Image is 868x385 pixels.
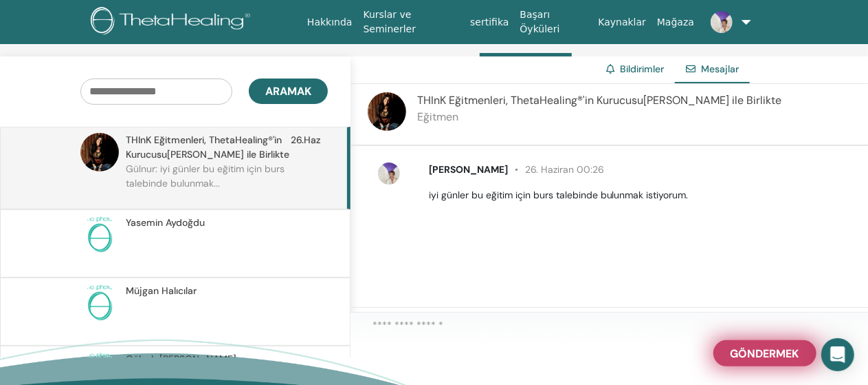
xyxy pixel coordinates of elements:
[701,63,739,75] font: Mesajlar
[358,2,465,42] a: Kurslar ve Seminerler
[80,216,119,254] img: no-photo.png
[429,189,689,201] font: iyi günler bu eğitim için burs talebinde bulunmak istiyorum.
[307,17,353,28] font: Hakkında
[525,163,604,176] font: 26. Haziran 00:26
[126,163,285,189] font: Gülnur: iyi günler bu eğitim için burs talebinde bulunmak...
[91,7,255,38] img: logo.png
[126,216,163,229] font: Yasemin
[643,93,781,107] font: [PERSON_NAME] ile Birlikte
[417,93,643,107] font: THInK Eğitmenleri, ThetaHealing®'in Kurucusu
[167,148,289,160] font: [PERSON_NAME] ile Birlikte
[620,63,664,75] a: Bildirimler
[249,79,328,104] button: Aramak
[652,10,700,35] a: Mağaza
[80,284,119,322] img: no-photo.png
[368,92,406,131] img: default.jpg
[126,284,159,297] font: Müjgan
[465,10,514,35] a: sertifika
[364,9,416,34] font: Kurslar ve Seminerler
[713,340,816,366] button: Göndermek
[162,284,197,297] font: Halıcılar
[731,346,799,361] font: Göndermek
[378,163,400,185] img: default.jpg
[592,10,652,35] a: Kaynaklar
[302,10,358,35] a: Hakkında
[520,9,560,34] font: Başarı Öyküleri
[598,17,646,28] font: Kaynaklar
[126,134,282,160] font: THInK Eğitmenleri, ThetaHealing®'in Kurucusu
[417,110,458,124] font: Eğitmen
[265,84,311,98] font: Aramak
[80,133,119,171] img: default.jpg
[515,2,593,42] a: Başarı Öyküleri
[657,17,694,28] font: Mağaza
[159,353,236,365] font: [PERSON_NAME]
[821,338,854,371] div: Intercom Messenger'ı açın
[429,163,508,176] font: [PERSON_NAME]
[470,17,509,28] font: sertifika
[291,134,321,146] font: 26.Haz
[711,11,733,33] img: default.jpg
[166,216,205,229] font: Aydoğdu
[126,353,157,365] font: Gülşah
